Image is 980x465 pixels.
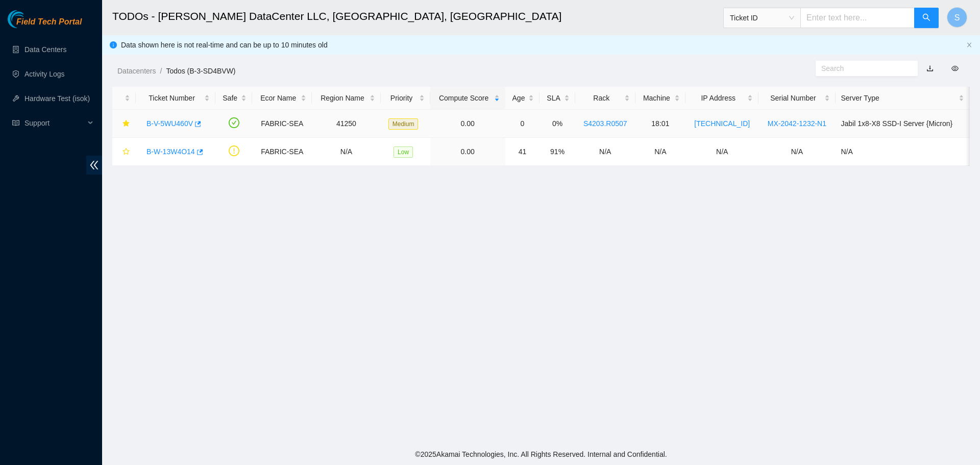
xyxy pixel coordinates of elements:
td: 41 [505,138,540,166]
td: 91% [540,138,575,166]
td: Jabil 1x8-X8 SSD-I Server {Micron} [836,110,970,138]
span: exclamation-circle [229,145,239,156]
td: FABRIC-SEA [252,138,312,166]
img: Akamai Technologies [8,10,52,28]
span: search [922,13,930,23]
span: star [122,120,130,128]
span: Support [24,113,85,133]
a: Hardware Test (isok) [24,94,90,103]
button: S [947,7,967,28]
a: B-W-13W4O14 [146,148,195,156]
span: star [122,148,130,156]
a: Data Centers [24,45,66,54]
td: 41250 [312,110,380,138]
button: close [966,42,972,48]
span: read [12,119,19,127]
a: B-V-5WU460V [146,119,193,128]
td: N/A [758,138,835,166]
button: star [118,115,130,132]
span: close [966,42,972,48]
td: N/A [836,138,970,166]
td: N/A [312,138,380,166]
span: Low [394,146,413,158]
span: double-left [86,156,102,175]
span: check-circle [229,117,239,128]
td: 0% [540,110,575,138]
td: 0.00 [430,138,505,166]
input: Search [821,63,904,74]
a: Activity Logs [24,70,65,78]
span: S [954,11,960,24]
td: 0 [505,110,540,138]
td: 0.00 [430,110,505,138]
button: star [118,143,130,160]
input: Enter text here... [800,8,915,28]
td: FABRIC-SEA [252,110,312,138]
button: search [914,8,939,28]
a: Todos (B-3-SD4BVW) [166,67,235,75]
a: [TECHNICAL_ID] [694,119,750,128]
a: download [926,64,934,72]
td: 18:01 [635,110,685,138]
a: Datacenters [117,67,156,75]
a: Akamai TechnologiesField Tech Portal [8,18,82,32]
span: Medium [388,118,419,130]
span: eye [951,65,959,72]
span: Ticket ID [730,10,794,26]
td: N/A [635,138,685,166]
td: N/A [575,138,635,166]
a: S4203.R0507 [583,119,627,128]
footer: © 2025 Akamai Technologies, Inc. All Rights Reserved. Internal and Confidential. [102,444,980,465]
a: MX-2042-1232-N1 [768,119,826,128]
td: N/A [685,138,758,166]
span: Field Tech Portal [16,17,82,27]
span: / [160,67,162,75]
button: download [919,60,941,77]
